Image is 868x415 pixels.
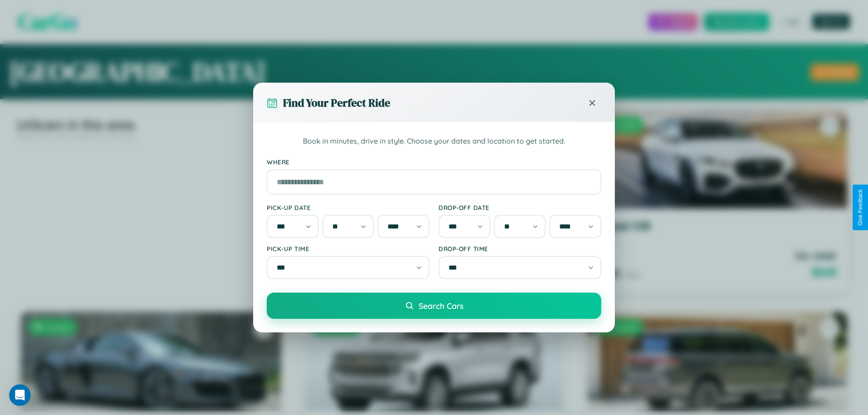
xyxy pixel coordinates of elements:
button: Search Cars [267,293,601,319]
label: Pick-up Time [267,245,429,252]
p: Book in minutes, drive in style. Choose your dates and location to get started. [267,135,601,147]
h3: Find Your Perfect Ride [283,95,390,110]
span: Search Cars [419,301,463,311]
label: Drop-off Date [439,204,601,211]
label: Where [267,158,601,166]
label: Pick-up Date [267,204,429,211]
label: Drop-off Time [439,245,601,252]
